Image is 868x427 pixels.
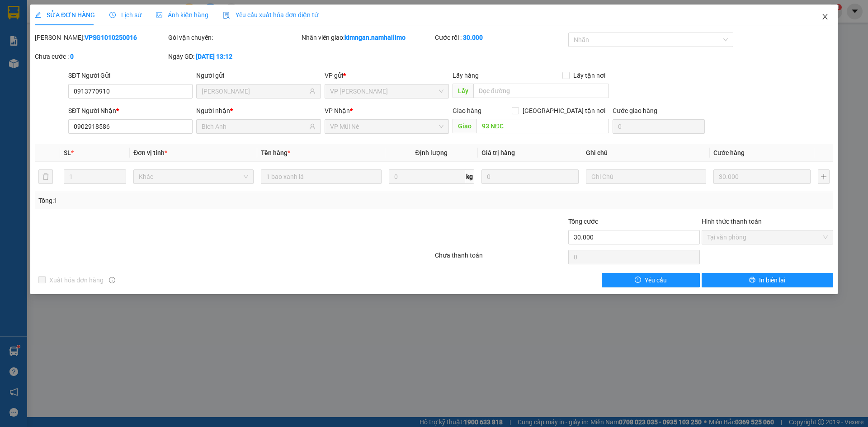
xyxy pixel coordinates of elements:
span: Giá trị hàng [481,149,515,156]
input: Cước giao hàng [613,119,705,134]
span: In biên lai [759,275,785,285]
input: Tên người gửi [202,86,307,96]
button: delete [38,169,53,184]
th: Ghi chú [582,144,710,162]
div: Cước rồi : [435,33,566,42]
b: VPSG1010250016 [85,34,137,41]
div: Người nhận [196,106,321,116]
input: Tên người nhận [202,122,307,131]
span: close [821,13,829,20]
input: Ghi Chú [586,169,706,184]
span: VP Nhận [325,107,350,114]
div: Người gửi [196,70,321,80]
input: 0 [713,169,811,184]
div: SĐT Người Gửi [68,70,193,80]
div: Gói vận chuyển: [168,33,300,42]
span: Yêu cầu [645,275,667,285]
span: Đơn vị tính [133,149,167,156]
label: Hình thức thanh toán [702,218,762,225]
span: edit [35,12,41,18]
label: Cước giao hàng [613,107,657,114]
div: [PERSON_NAME]: [35,33,166,42]
span: Lấy [453,84,473,98]
span: clock-circle [109,12,116,18]
div: Ngày GD: [168,52,300,61]
span: Yêu cầu xuất hóa đơn điện tử [223,11,318,19]
span: picture [156,12,162,18]
span: info-circle [109,277,115,283]
button: plus [818,169,830,184]
span: Cước hàng [713,149,745,156]
b: 0 [70,53,74,60]
span: VP Mũi Né [330,120,443,133]
span: Tổng cước [568,218,598,225]
span: Giao hàng [453,107,481,114]
div: VP gửi [325,70,449,80]
span: printer [749,277,755,284]
span: user [309,123,316,130]
div: SĐT Người Nhận [68,106,193,116]
span: Ảnh kiện hàng [156,11,208,19]
div: Chưa thanh toán [434,250,567,266]
input: 0 [481,169,579,184]
span: kg [465,169,474,184]
span: Tên hàng [261,149,290,156]
button: exclamation-circleYêu cầu [602,273,700,287]
span: Giao [453,119,476,133]
span: SL [64,149,71,156]
span: Lấy hàng [453,72,479,79]
div: Tổng: 1 [38,196,335,206]
span: Khác [139,170,248,183]
span: VP Phạm Ngũ Lão [330,84,443,98]
span: Tại văn phòng [707,230,828,244]
span: Xuất hóa đơn hàng [46,275,107,285]
span: SỬA ĐƠN HÀNG [35,11,95,19]
input: VD: Bàn, Ghế [261,169,381,184]
b: [DATE] 13:12 [196,53,232,60]
span: [GEOGRAPHIC_DATA] tận nơi [519,106,609,116]
img: icon [223,12,230,19]
b: kimngan.namhailimo [344,34,406,41]
input: Dọc đường [476,119,609,133]
div: Chưa cước : [35,52,166,61]
div: Nhân viên giao: [302,33,433,42]
span: Lấy tận nơi [570,70,609,80]
button: printerIn biên lai [702,273,833,287]
span: exclamation-circle [635,277,641,284]
button: Close [812,5,838,30]
span: user [309,88,316,94]
span: Lịch sử [109,11,142,19]
input: Dọc đường [473,84,609,98]
span: Định lượng [415,149,448,156]
b: 30.000 [463,34,483,41]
